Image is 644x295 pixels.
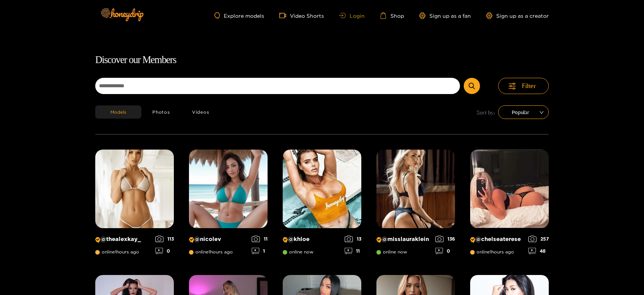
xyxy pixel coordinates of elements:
a: Creator Profile Image: misslauraklein@misslaurakleinonline now1360 [376,150,455,260]
div: 48 [528,248,549,254]
span: Sort by: [477,108,495,117]
span: online 1 hours ago [95,249,139,255]
a: Shop [380,12,404,19]
div: 136 [435,236,455,242]
div: 113 [155,236,174,242]
div: sort [498,105,549,119]
div: 0 [435,248,455,254]
div: 11 [252,236,268,242]
div: 257 [528,236,549,242]
button: Videos [181,105,220,119]
span: online 1 hours ago [189,249,233,255]
p: @ chelseaterese [470,236,525,243]
span: video-camera [279,12,290,19]
a: Explore models [214,12,264,19]
div: 13 [345,236,361,242]
a: Sign up as a creator [486,12,549,19]
a: Sign up as a fan [419,12,471,19]
button: Photos [141,105,181,119]
div: 1 [252,248,268,254]
a: Login [339,13,365,19]
span: online 1 hours ago [470,249,514,255]
p: @ thealexkay_ [95,236,152,243]
a: Creator Profile Image: chelseaterese@chelseatereseonline1hours ago25748 [470,150,549,260]
a: Video Shorts [279,12,324,19]
span: Filter [522,82,536,90]
img: Creator Profile Image: chelseaterese [470,150,549,228]
span: online now [376,249,407,255]
img: Creator Profile Image: nicolev [189,150,268,228]
button: Models [95,105,141,119]
img: Creator Profile Image: thealexkay_ [95,150,174,228]
span: Popular [504,107,543,118]
a: Creator Profile Image: khloe@khloeonline now1311 [283,150,361,260]
img: Creator Profile Image: misslauraklein [376,150,455,228]
a: Creator Profile Image: thealexkay_@thealexkay_online1hours ago1130 [95,150,174,260]
p: @ nicolev [189,236,248,243]
button: Filter [498,78,549,94]
div: 11 [345,248,361,254]
a: Creator Profile Image: nicolev@nicolevonline1hours ago111 [189,150,268,260]
div: 0 [155,248,174,254]
img: Creator Profile Image: khloe [283,150,361,228]
button: Submit Search [464,78,480,94]
h1: Discover our Members [95,52,549,68]
span: online now [283,249,313,255]
p: @ misslauraklein [376,236,432,243]
p: @ khloe [283,236,341,243]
